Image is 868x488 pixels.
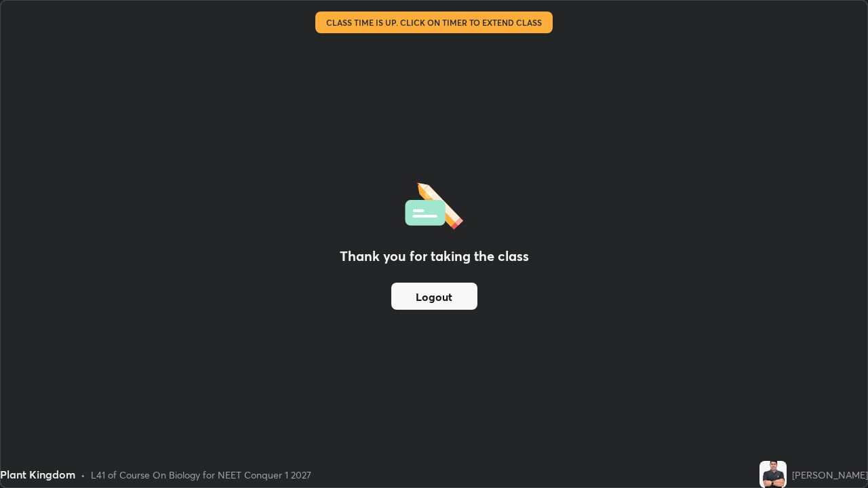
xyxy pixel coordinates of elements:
[405,178,463,230] img: offlineFeedback.1438e8b3.svg
[759,461,787,488] img: 364720b0a7814bb496f4b8cab5382653.jpg
[792,468,868,482] div: [PERSON_NAME]
[391,283,477,310] button: Logout
[91,468,311,482] div: L41 of Course On Biology for NEET Conquer 1 2027
[81,468,85,482] div: •
[340,246,529,266] h2: Thank you for taking the class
